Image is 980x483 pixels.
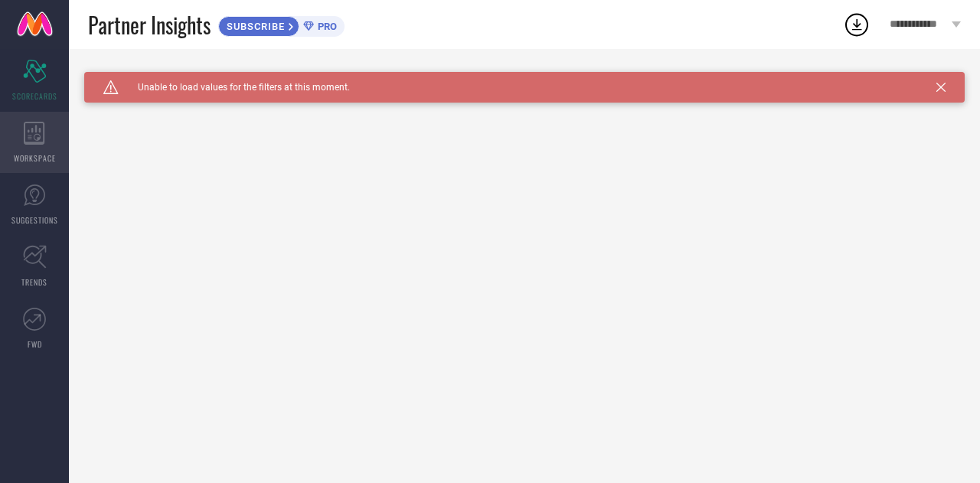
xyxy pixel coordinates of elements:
span: SUBSCRIBE [219,21,289,32]
span: WORKSPACE [14,152,56,164]
span: SCORECARDS [12,90,57,102]
span: PRO [314,21,337,32]
div: Unable to load filters at this moment. Please try later. [84,72,965,84]
span: SUGGESTIONS [11,214,58,226]
a: SUBSCRIBEPRO [218,12,345,37]
div: Open download list [843,11,871,38]
span: Partner Insights [88,9,211,41]
span: FWD [28,338,42,350]
span: TRENDS [21,276,47,288]
span: Unable to load values for the filters at this moment. [119,82,350,93]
